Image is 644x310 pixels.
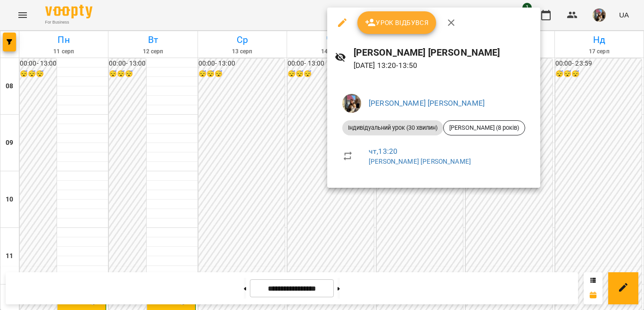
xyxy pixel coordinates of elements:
h6: [PERSON_NAME] [PERSON_NAME] [354,45,533,60]
a: чт , 13:20 [369,147,397,156]
button: Урок відбувся [357,11,437,34]
span: [PERSON_NAME] (8 років) [444,124,525,132]
a: [PERSON_NAME] [PERSON_NAME] [369,99,485,108]
div: [PERSON_NAME] (8 років) [443,120,525,135]
span: Урок відбувся [365,17,429,28]
img: 497ea43cfcb3904c6063eaf45c227171.jpeg [342,94,361,113]
p: [DATE] 13:20 - 13:50 [354,60,533,71]
span: Індивідуальний урок (30 хвилин) [342,124,443,132]
a: [PERSON_NAME] [PERSON_NAME] [369,158,471,165]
